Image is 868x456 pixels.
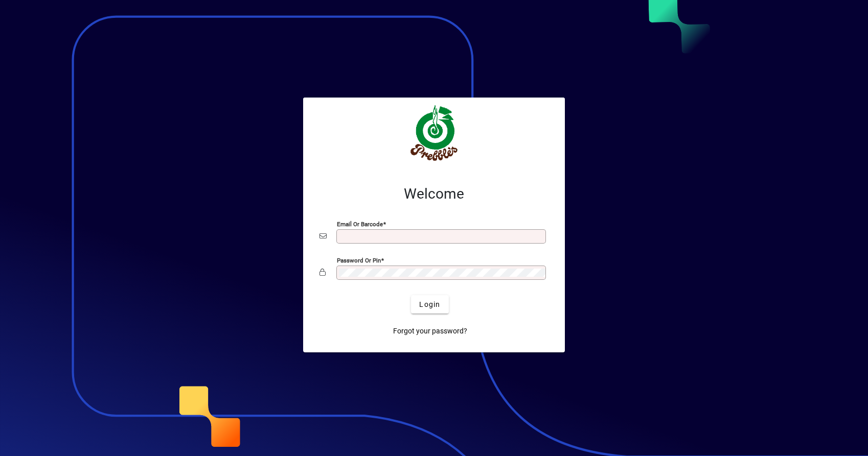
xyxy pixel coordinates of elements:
[337,257,381,264] mat-label: Password or Pin
[411,295,448,314] button: Login
[319,185,549,203] h2: Welcome
[337,221,383,228] mat-label: Email or Barcode
[419,299,440,310] span: Login
[389,322,471,340] a: Forgot your password?
[393,326,467,337] span: Forgot your password?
